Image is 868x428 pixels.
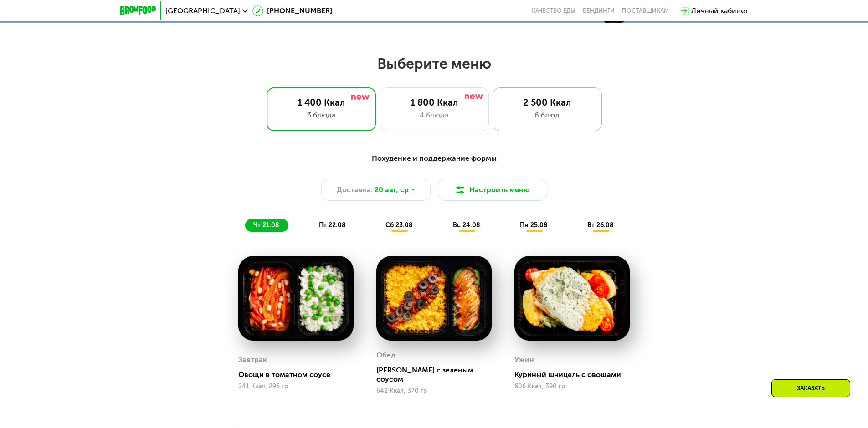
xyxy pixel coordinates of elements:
span: чт 21.08 [253,221,279,229]
div: 241 Ккал, 296 гр [238,383,354,390]
div: поставщикам [622,7,669,15]
div: Заказать [771,379,850,397]
span: пт 22.08 [319,221,346,229]
span: пн 25.08 [520,221,548,229]
a: [PHONE_NUMBER] [252,5,332,16]
a: Вендинги [583,7,615,15]
span: вс 24.08 [453,221,480,229]
div: Завтрак [238,353,267,367]
h2: Выберите меню [29,55,839,73]
div: 606 Ккал, 390 гр [514,383,630,390]
div: Ужин [514,353,534,367]
button: Настроить меню [438,179,547,201]
span: [GEOGRAPHIC_DATA] [165,7,240,15]
div: [PERSON_NAME] с зеленым соусом [376,366,499,384]
div: Личный кабинет [691,5,749,16]
span: Доставка: [337,184,373,195]
div: 4 блюда [389,110,479,121]
div: 1 400 Ккал [276,97,366,108]
div: 3 блюда [276,110,366,121]
div: Похудение и поддержание формы [164,153,704,164]
div: 6 блюд [502,110,592,121]
span: 20 авг, ср [375,184,409,195]
span: вт 26.08 [587,221,614,229]
div: 1 800 Ккал [389,97,479,108]
div: Обед [376,348,395,362]
div: Овощи в томатном соусе [238,370,361,379]
div: 2 500 Ккал [502,97,592,108]
div: Куриный шницель с овощами [514,370,637,379]
a: Качество еды [532,7,575,15]
span: сб 23.08 [385,221,413,229]
div: 642 Ккал, 370 гр [376,387,492,395]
